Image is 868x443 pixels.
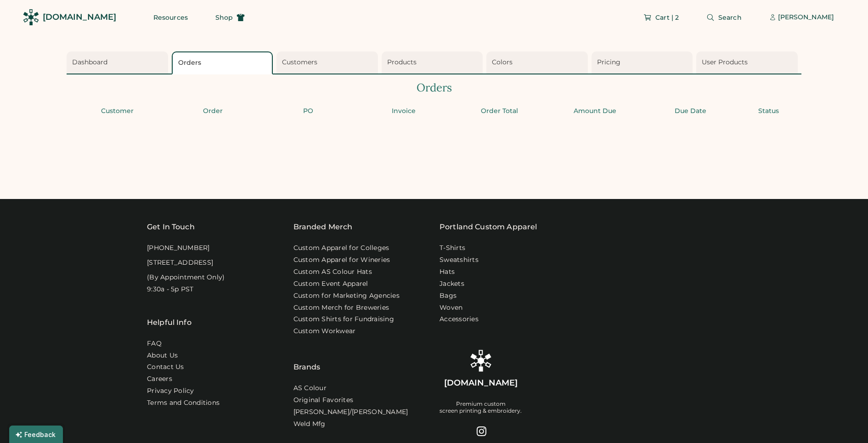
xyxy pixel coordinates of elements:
[293,256,390,265] a: Custom Apparel for Wineries
[178,58,270,68] div: Orders
[147,351,178,360] a: About Us
[293,339,321,373] div: Brands
[293,315,394,324] a: Custom Shirts for Fundraising
[444,377,518,389] div: [DOMAIN_NAME]
[440,244,465,253] a: T-Shirts
[147,285,194,294] div: 9:30a - 5p PST
[147,339,162,348] a: FAQ
[293,303,389,312] a: Custom Merch for Breweries
[282,58,375,67] div: Customers
[147,244,210,253] div: [PHONE_NUMBER]
[778,13,834,22] div: [PERSON_NAME]
[293,384,327,393] a: AS Colour
[23,9,39,25] img: Rendered Logo - Screens
[147,273,225,282] div: (By Appointment Only)
[72,58,165,67] div: Dashboard
[702,58,795,67] div: User Products
[67,80,801,96] div: Orders
[440,279,464,289] a: Jackets
[293,291,400,301] a: Custom for Marketing Agencies
[550,107,640,116] div: Amount Due
[695,8,753,27] button: Search
[142,8,199,27] button: Resources
[147,221,195,233] div: Get In Touch
[440,221,537,233] a: Portland Custom Apparel
[293,420,326,429] a: Weld Mfg
[147,363,184,372] a: Contact Us
[454,107,544,116] div: Order Total
[43,11,116,23] div: [DOMAIN_NAME]
[147,317,192,328] div: Helpful Info
[655,14,679,21] span: Cart | 2
[293,279,368,289] a: Custom Event Apparel
[718,14,742,21] span: Search
[293,327,356,336] a: Custom Workwear
[147,375,172,384] a: Careers
[293,396,354,405] a: Original Favorites
[440,400,522,415] div: Premium custom screen printing & embroidery.
[147,386,194,396] a: Privacy Policy
[293,244,389,253] a: Custom Apparel for Colleges
[387,58,480,67] div: Products
[492,58,585,67] div: Colors
[440,256,479,265] a: Sweatshirts
[72,107,162,116] div: Customer
[263,107,353,116] div: PO
[440,303,462,312] a: Woven
[147,258,213,267] div: [STREET_ADDRESS]
[293,221,353,233] div: Branded Merch
[741,107,796,116] div: Status
[293,408,408,417] a: [PERSON_NAME]/[PERSON_NAME]
[440,267,455,277] a: Hats
[147,398,220,408] div: Terms and Conditions
[168,107,258,116] div: Order
[470,350,492,372] img: Rendered Logo - Screens
[359,107,449,116] div: Invoice
[632,8,690,27] button: Cart | 2
[440,315,479,324] a: Accessories
[204,8,256,27] button: Shop
[215,14,233,21] span: Shop
[440,291,457,301] a: Bags
[597,58,690,67] div: Pricing
[293,267,372,277] a: Custom AS Colour Hats
[645,107,735,116] div: Due Date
